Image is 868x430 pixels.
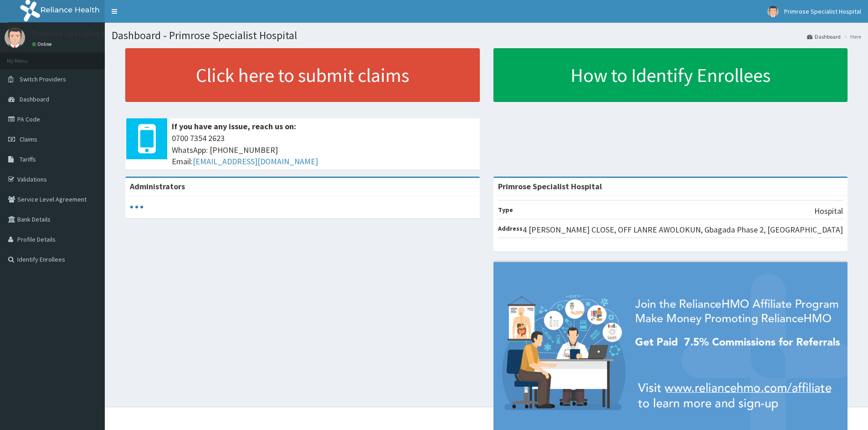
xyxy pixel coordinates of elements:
p: Primrose Specialist Hospital [32,30,132,38]
svg: audio-loading [130,200,144,214]
b: Address [498,224,523,233]
span: 0700 7354 2623 WhatsApp: [PHONE_NUMBER] Email: [172,132,475,167]
b: Administrators [130,181,185,192]
span: Switch Providers [20,75,66,83]
a: Click here to submit claims [125,48,480,102]
span: Tariffs [20,155,36,163]
img: User Image [5,27,25,48]
b: If you have any issue, reach us on: [172,121,296,132]
li: Here [842,33,861,40]
span: Primrose Specialist Hospital [784,7,861,15]
a: Online [32,41,54,47]
img: User Image [767,6,779,17]
h1: Dashboard - Primrose Specialist Hospital [112,30,861,41]
b: Type [498,206,513,214]
strong: Primrose Specialist Hospital [498,181,602,192]
span: Dashboard [20,95,49,103]
p: 4 [PERSON_NAME] CLOSE, OFF LANRE AWOLOKUN, Gbagada Phase 2, [GEOGRAPHIC_DATA] [523,224,843,236]
p: Hospital [814,205,843,217]
span: Claims [20,135,37,143]
a: [EMAIL_ADDRESS][DOMAIN_NAME] [193,156,318,167]
a: How to Identify Enrollees [493,48,848,102]
a: Dashboard [807,33,841,40]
